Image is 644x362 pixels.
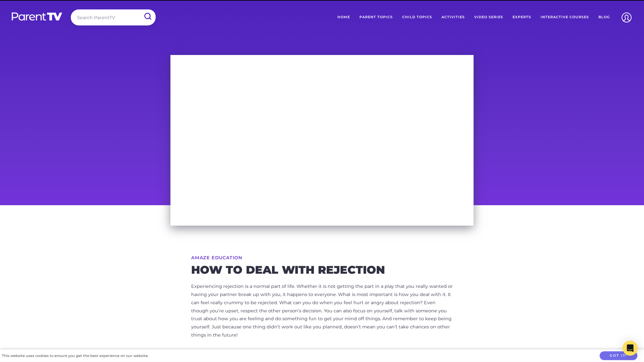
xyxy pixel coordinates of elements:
input: Submit [139,9,156,24]
div: Open Intercom Messenger [623,341,638,356]
a: Amaze Education [191,255,242,260]
img: parenttv-logo-white.4c85aaf.svg [11,12,63,21]
a: Interactive Courses [536,9,594,25]
a: Child Topics [397,9,437,25]
input: Search ParentTV [71,9,156,25]
img: Account [619,9,635,25]
a: Experts [508,9,536,25]
a: Video Series [469,9,508,25]
p: Experiencing rejection is a normal part of life. Whether it is not getting the part in a play tha... [191,282,453,339]
div: This website uses cookies to ensure you get the best experience on our website. [2,353,148,359]
a: Home [333,9,355,25]
a: Parent Topics [355,9,397,25]
a: Activities [437,9,469,25]
button: Got it! [600,351,637,360]
a: Blog [594,9,614,25]
h2: How To Deal With Rejection [191,265,453,275]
